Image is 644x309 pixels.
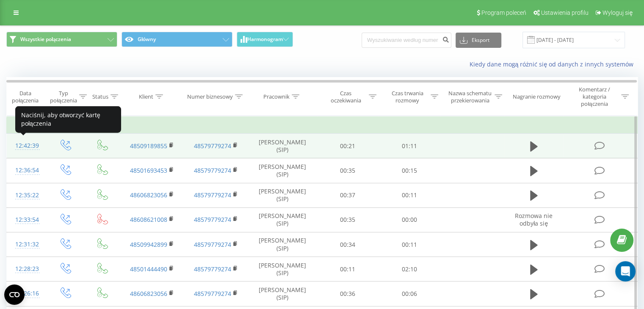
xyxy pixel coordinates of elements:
[194,166,231,174] a: 48579779274
[122,32,232,47] button: Główny
[139,93,153,100] div: Klient
[317,183,379,207] td: 00:37
[130,265,167,273] a: 48501444490
[456,33,501,48] button: Eksport
[317,207,379,232] td: 00:35
[130,240,167,248] a: 48509942899
[50,90,77,104] div: Typ połączenia
[15,187,38,204] div: 12:35:22
[15,106,121,132] div: Naciśnij, aby otworzyć kartę połączenia
[15,212,38,228] div: 12:33:54
[317,281,379,306] td: 00:36
[130,290,167,298] a: 48606823056
[386,90,428,104] div: Czas trwania rozmowy
[187,93,233,100] div: Numer biznesowy
[379,134,440,158] td: 01:11
[263,93,290,100] div: Pracownik
[248,158,317,183] td: [PERSON_NAME] (SIP)
[15,236,38,253] div: 12:31:32
[194,215,231,223] a: 48579779274
[379,281,440,306] td: 00:06
[130,142,167,150] a: 48509189855
[194,191,231,199] a: 48579779274
[130,215,167,223] a: 48608621008
[569,86,619,108] div: Komentarz / kategoria połączenia
[317,232,379,257] td: 00:34
[379,207,440,232] td: 00:00
[7,117,638,134] td: Dzisiaj
[513,93,561,100] div: Nagranie rozmowy
[130,166,167,174] a: 48501693453
[248,207,317,232] td: [PERSON_NAME] (SIP)
[379,158,440,183] td: 00:15
[15,138,38,154] div: 12:42:39
[317,134,379,158] td: 00:21
[6,32,117,47] button: Wszystkie połączenia
[603,9,633,16] span: Wyloguj się
[247,36,283,42] span: Harmonogram
[92,93,108,100] div: Status
[379,257,440,281] td: 02:10
[15,285,38,302] div: 12:26:16
[248,183,317,207] td: [PERSON_NAME] (SIP)
[541,9,589,16] span: Ustawienia profilu
[7,90,44,104] div: Data połączenia
[615,261,636,281] div: Open Intercom Messenger
[448,90,492,104] div: Nazwa schematu przekierowania
[4,284,25,305] button: Open CMP widget
[317,158,379,183] td: 00:35
[15,162,38,179] div: 12:36:54
[248,281,317,306] td: [PERSON_NAME] (SIP)
[317,257,379,281] td: 00:11
[481,9,526,16] span: Program poleceń
[194,265,231,273] a: 48579779274
[194,142,231,150] a: 48579779274
[194,290,231,298] a: 48579779274
[194,240,231,248] a: 48579779274
[237,32,293,47] button: Harmonogram
[379,232,440,257] td: 00:11
[20,36,71,43] span: Wszystkie połączenia
[248,134,317,158] td: [PERSON_NAME] (SIP)
[248,232,317,257] td: [PERSON_NAME] (SIP)
[15,261,38,277] div: 12:28:23
[248,257,317,281] td: [PERSON_NAME] (SIP)
[469,60,638,68] a: Kiedy dane mogą różnić się od danych z innych systemów
[130,191,167,199] a: 48606823056
[515,212,553,227] span: Rozmowa nie odbyła się
[362,33,451,48] input: Wyszukiwanie według numeru
[325,90,367,104] div: Czas oczekiwania
[379,183,440,207] td: 00:11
